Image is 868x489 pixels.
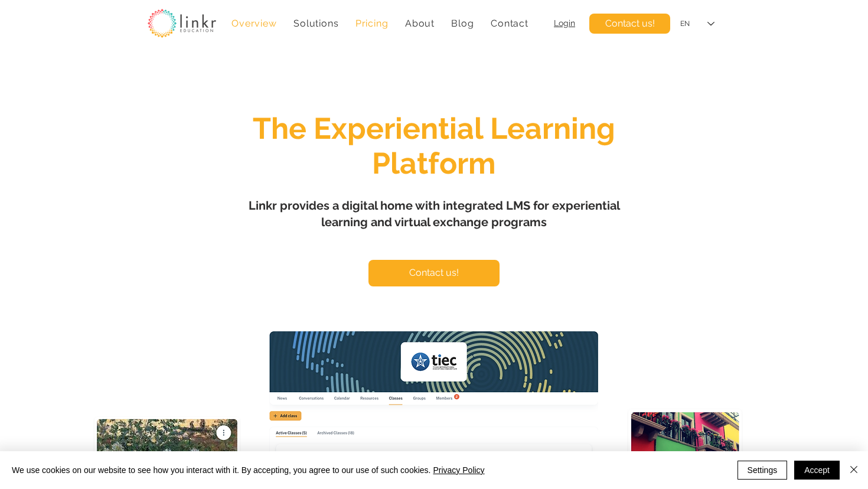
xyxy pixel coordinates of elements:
[491,18,528,29] span: Contact
[405,18,435,29] span: About
[293,18,338,29] span: Solutions
[605,17,655,30] span: Contact us!
[231,18,276,29] span: Overview
[399,12,441,35] div: About
[794,461,840,480] button: Accept
[368,260,500,286] a: Contact us!
[148,9,216,38] img: linkr_logo_transparentbg.png
[12,465,485,475] span: We use cookies on our website to see how you interact with it. By accepting, you agree to our use...
[847,461,861,480] button: Close
[433,465,484,475] a: Privacy Policy
[355,18,389,29] span: Pricing
[226,12,283,35] a: Overview
[847,462,861,477] img: Close
[589,14,670,34] a: Contact us!
[226,12,534,35] nav: Site
[485,12,534,35] a: Contact
[409,266,459,279] span: Contact us!
[288,12,345,35] div: Solutions
[350,12,394,35] a: Pricing
[445,12,480,35] a: Blog
[451,18,474,29] span: Blog
[249,198,620,229] span: Linkr provides a digital home with integrated LMS for experiential learning and virtual exchange ...
[738,461,788,480] button: Settings
[554,18,575,28] a: Login
[680,19,690,29] div: EN
[253,111,615,181] span: The Experiential Learning Platform
[672,11,723,37] div: Language Selector: English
